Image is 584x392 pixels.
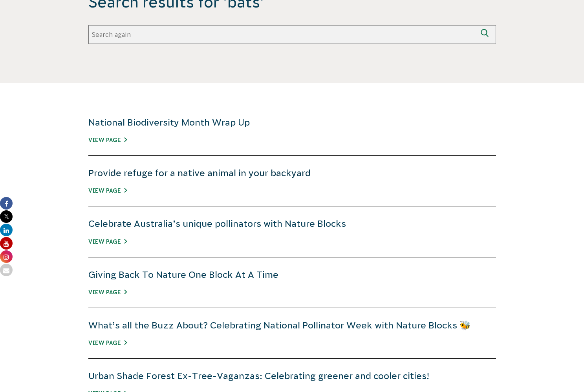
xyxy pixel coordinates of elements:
[88,137,127,143] a: View Page
[88,289,127,295] a: View Page
[88,219,346,229] a: Celebrate Australia’s unique pollinators with Nature Blocks
[88,188,127,194] a: View Page
[88,168,311,178] a: Provide refuge for a native animal in your backyard
[88,371,429,381] a: Urban Shade Forest Ex-Tree-Vaganzas: Celebrating greener and cooler cities!
[88,117,250,128] a: National Biodiversity Month Wrap Up
[88,340,127,346] a: View Page
[88,320,471,330] a: What’s all the Buzz About? Celebrating National Pollinator Week with Nature Blocks 🐝
[88,25,477,44] input: Search again
[88,270,278,280] a: Giving Back To Nature One Block At A Time
[88,239,127,245] a: View Page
